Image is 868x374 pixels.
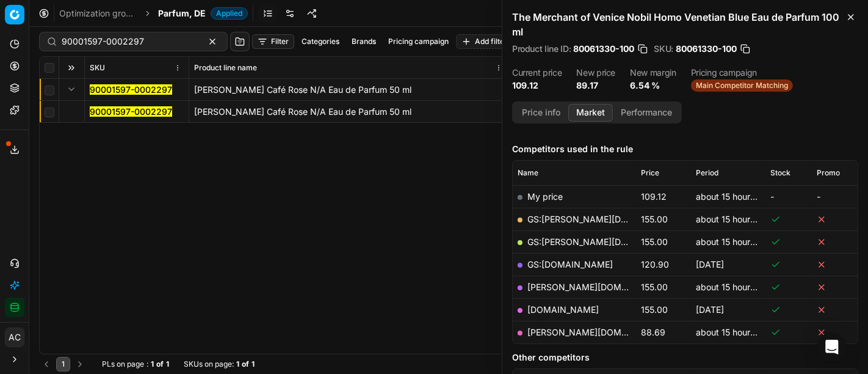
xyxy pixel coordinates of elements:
[641,282,668,292] span: 155.00
[56,357,70,372] button: 1
[102,359,144,369] span: PLs on page
[211,7,248,20] span: Applied
[527,191,563,202] span: My price
[518,168,538,178] span: Name
[194,106,505,118] div: [PERSON_NAME] Café Rose N/A Eau de Parfum 50 ml
[696,327,772,337] span: about 15 hours ago
[696,304,724,315] span: [DATE]
[456,34,513,49] button: Add filter
[194,84,505,96] div: [PERSON_NAME] Café Rose N/A Eau de Parfum 50 ml
[512,10,858,39] h2: The Merchant of Venice Nobil Homo Venetian Blue Eau de Parfum 100 ml
[812,185,858,208] td: -
[251,359,255,369] strong: 1
[696,214,772,224] span: about 15 hours ago
[641,259,669,269] span: 120.90
[59,7,248,20] nav: breadcrumb
[39,357,54,372] button: Go to previous page
[696,168,718,178] span: Period
[90,106,172,118] button: 90001597-0002297
[347,34,381,49] button: Brands
[512,79,562,92] dd: 109.12
[252,34,294,49] button: Filter
[158,7,248,20] span: Parfum, DEApplied
[641,214,668,224] span: 155.00
[64,61,79,75] button: Expand all
[527,237,683,247] a: GS:[PERSON_NAME][DOMAIN_NAME]
[630,68,676,77] dt: New margin
[576,68,615,77] dt: New price
[691,79,793,92] span: Main Competitor Matching
[151,359,154,369] strong: 1
[512,45,571,53] span: Product line ID :
[383,34,454,49] button: Pricing campaign
[184,359,234,369] span: SKUs on page :
[527,327,669,337] a: [PERSON_NAME][DOMAIN_NAME]
[691,68,793,77] dt: Pricing campaign
[73,357,87,372] button: Go to next page
[527,282,669,292] a: [PERSON_NAME][DOMAIN_NAME]
[90,84,172,95] mark: 90001597-0002297
[512,68,562,77] dt: Current price
[766,185,812,208] td: -
[696,237,772,247] span: about 15 hours ago
[527,214,683,224] a: GS:[PERSON_NAME][DOMAIN_NAME]
[654,45,673,53] span: SKU :
[568,104,613,122] button: Market
[166,359,169,369] strong: 1
[158,7,206,20] span: Parfum, DE
[62,35,195,48] input: Search by SKU or title
[696,191,772,202] span: about 15 hours ago
[102,359,169,369] div: :
[641,168,659,178] span: Price
[641,191,667,202] span: 109.12
[527,304,599,315] a: [DOMAIN_NAME]
[696,259,724,269] span: [DATE]
[59,7,137,20] a: Optimization groups
[514,104,568,122] button: Price info
[156,359,164,369] strong: of
[676,43,737,55] span: 80061330-100
[194,63,257,73] span: Product line name
[512,351,858,364] h5: Other competitors
[817,332,847,362] div: Open Intercom Messenger
[64,82,79,97] button: Expand
[573,43,634,55] span: 80061330-100
[771,168,791,178] span: Stock
[527,259,613,269] a: GS:[DOMAIN_NAME]
[630,79,676,92] dd: 6.54 %
[576,79,615,92] dd: 89.17
[5,328,24,347] button: AC
[512,143,858,155] h5: Competitors used in the rule
[90,63,105,73] span: SKU
[696,282,772,292] span: about 15 hours ago
[297,34,344,49] button: Categories
[90,106,172,117] mark: 90001597-0002297
[817,168,840,178] span: Promo
[242,359,249,369] strong: of
[236,359,239,369] strong: 1
[641,237,668,247] span: 155.00
[39,357,87,372] nav: pagination
[90,84,172,96] button: 90001597-0002297
[641,304,668,315] span: 155.00
[641,327,665,337] span: 88.69
[613,104,680,122] button: Performance
[5,328,24,346] span: AC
